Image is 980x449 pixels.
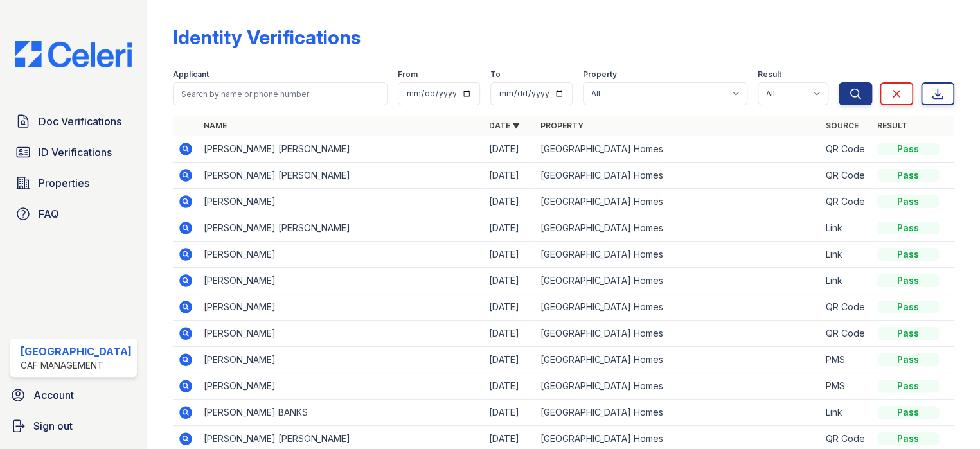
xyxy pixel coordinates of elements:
[826,121,859,130] a: Source
[821,136,872,163] td: QR Code
[877,222,939,234] div: Pass
[821,268,872,294] td: Link
[173,82,388,105] input: Search by name or phone number
[540,121,584,130] a: Property
[535,242,821,268] td: [GEOGRAPHIC_DATA] Homes
[877,274,939,287] div: Pass
[758,69,781,80] label: Result
[484,347,535,373] td: [DATE]
[39,145,112,160] span: ID Verifications
[877,432,939,445] div: Pass
[173,26,361,49] div: Identity Verifications
[877,353,939,366] div: Pass
[10,201,137,227] a: FAQ
[484,242,535,268] td: [DATE]
[535,268,821,294] td: [GEOGRAPHIC_DATA] Homes
[821,400,872,426] td: Link
[821,373,872,400] td: PMS
[877,121,907,130] a: Result
[821,189,872,215] td: QR Code
[535,215,821,242] td: [GEOGRAPHIC_DATA] Homes
[484,215,535,242] td: [DATE]
[21,359,132,372] div: CAF Management
[39,114,121,129] span: Doc Verifications
[535,321,821,347] td: [GEOGRAPHIC_DATA] Homes
[877,169,939,182] div: Pass
[877,406,939,419] div: Pass
[199,400,484,426] td: [PERSON_NAME] BANKS
[583,69,617,80] label: Property
[204,121,227,130] a: Name
[10,109,137,134] a: Doc Verifications
[33,387,74,403] span: Account
[877,327,939,340] div: Pass
[484,373,535,400] td: [DATE]
[199,189,484,215] td: [PERSON_NAME]
[199,347,484,373] td: [PERSON_NAME]
[21,344,132,359] div: [GEOGRAPHIC_DATA]
[199,373,484,400] td: [PERSON_NAME]
[10,139,137,165] a: ID Verifications
[821,321,872,347] td: QR Code
[398,69,418,80] label: From
[821,294,872,321] td: QR Code
[821,242,872,268] td: Link
[821,347,872,373] td: PMS
[5,41,142,67] img: CE_Logo_Blue-a8612792a0a2168367f1c8372b55b34899dd931a85d93a1a3d3e32e68fde9ad4.png
[535,400,821,426] td: [GEOGRAPHIC_DATA] Homes
[199,268,484,294] td: [PERSON_NAME]
[173,69,209,80] label: Applicant
[877,380,939,392] div: Pass
[877,301,939,313] div: Pass
[484,136,535,163] td: [DATE]
[199,136,484,163] td: [PERSON_NAME] [PERSON_NAME]
[199,294,484,321] td: [PERSON_NAME]
[535,136,821,163] td: [GEOGRAPHIC_DATA] Homes
[877,143,939,155] div: Pass
[484,189,535,215] td: [DATE]
[199,215,484,242] td: [PERSON_NAME] [PERSON_NAME]
[821,163,872,189] td: QR Code
[5,382,142,408] a: Account
[535,294,821,321] td: [GEOGRAPHIC_DATA] Homes
[39,175,89,191] span: Properties
[5,413,142,439] a: Sign out
[535,163,821,189] td: [GEOGRAPHIC_DATA] Homes
[821,215,872,242] td: Link
[484,321,535,347] td: [DATE]
[490,69,501,80] label: To
[489,121,520,130] a: Date ▼
[535,373,821,400] td: [GEOGRAPHIC_DATA] Homes
[877,195,939,208] div: Pass
[39,206,59,222] span: FAQ
[484,163,535,189] td: [DATE]
[877,248,939,261] div: Pass
[33,418,73,434] span: Sign out
[535,347,821,373] td: [GEOGRAPHIC_DATA] Homes
[199,242,484,268] td: [PERSON_NAME]
[484,268,535,294] td: [DATE]
[10,170,137,196] a: Properties
[199,163,484,189] td: [PERSON_NAME] [PERSON_NAME]
[484,294,535,321] td: [DATE]
[484,400,535,426] td: [DATE]
[199,321,484,347] td: [PERSON_NAME]
[535,189,821,215] td: [GEOGRAPHIC_DATA] Homes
